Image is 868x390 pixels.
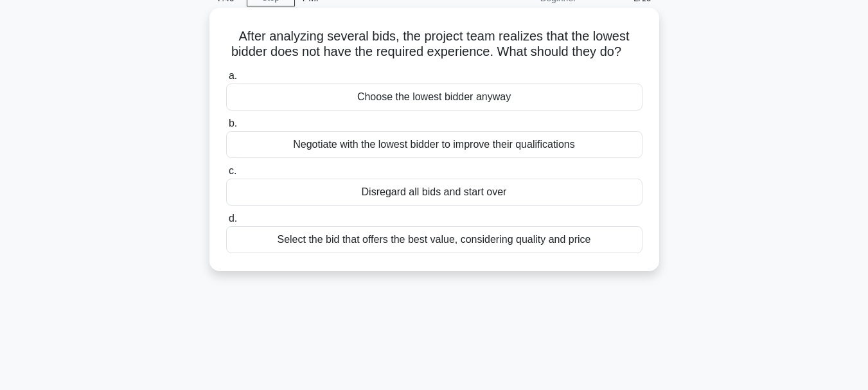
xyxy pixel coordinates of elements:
div: Select the bid that offers the best value, considering quality and price [226,226,642,253]
span: d. [229,213,237,224]
div: Disregard all bids and start over [226,179,642,206]
div: Choose the lowest bidder anyway [226,84,642,111]
span: c. [229,165,236,176]
span: b. [229,118,237,129]
h5: After analyzing several bids, the project team realizes that the lowest bidder does not have the ... [225,28,644,60]
span: a. [229,70,237,81]
div: Negotiate with the lowest bidder to improve their qualifications [226,131,642,158]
